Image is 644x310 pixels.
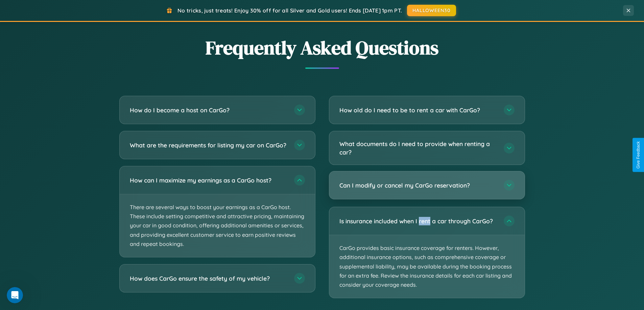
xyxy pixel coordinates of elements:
[130,106,287,114] h3: How do I become a host on CarGo?
[339,217,497,225] h3: Is insurance included when I rent a car through CarGo?
[407,5,456,16] button: HALLOWEEN30
[130,176,287,185] h3: How can I maximize my earnings as a CarGo host?
[339,106,497,114] h3: How old do I need to be to rent a car with CarGo?
[7,287,23,303] iframe: Intercom live chat
[339,140,497,156] h3: What documents do I need to provide when renting a car?
[329,235,525,298] p: CarGo provides basic insurance coverage for renters. However, additional insurance options, such ...
[339,181,497,190] h3: Can I modify or cancel my CarGo reservation?
[119,35,525,61] h2: Frequently Asked Questions
[130,141,287,149] h3: What are the requirements for listing my car on CarGo?
[177,7,402,14] span: No tricks, just treats! Enjoy 30% off for all Silver and Gold users! Ends [DATE] 1pm PT.
[130,274,287,283] h3: How does CarGo ensure the safety of my vehicle?
[636,141,641,169] div: Give Feedback
[120,194,315,257] p: There are several ways to boost your earnings as a CarGo host. These include setting competitive ...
